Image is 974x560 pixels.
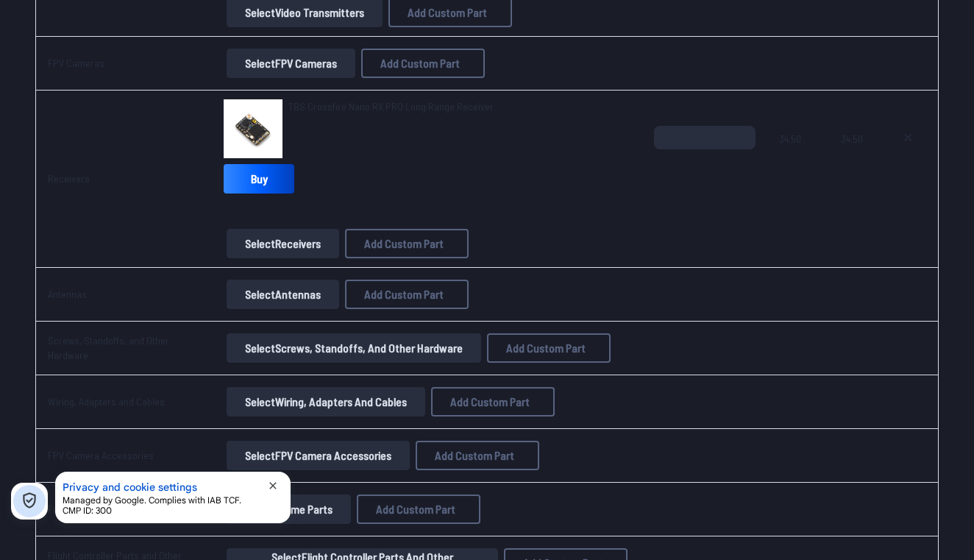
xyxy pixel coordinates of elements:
a: SelectScrews, Standoffs, and Other Hardware [224,333,484,363]
button: SelectScrews, Standoffs, and Other Hardware [227,333,481,363]
a: Buy [224,164,294,194]
a: Receivers [48,172,90,185]
button: SelectFPV Camera Accessories [227,441,410,470]
a: Antennas [48,288,87,300]
button: Add Custom Part [345,280,469,309]
a: SelectReceivers [224,229,342,258]
a: Wiring, Adapters and Cables [48,395,165,408]
button: SelectReceivers [227,229,339,258]
span: Add Custom Part [506,342,586,354]
a: FPV Cameras [48,57,104,69]
button: Add Custom Part [487,333,611,363]
a: SelectFPV Camera Accessories [224,441,413,470]
span: Add Custom Part [376,503,455,515]
a: Frame Parts [48,503,100,515]
button: SelectFPV Cameras [227,49,355,78]
a: SelectWiring, Adapters and Cables [224,387,428,417]
img: image [224,99,282,158]
a: SelectAntennas [224,280,342,309]
button: Add Custom Part [361,49,485,78]
span: 34.50 [841,126,866,196]
span: TBS Crossfire Nano RX PRO Long Range Receiver [288,100,494,113]
button: Add Custom Part [416,441,539,470]
button: SelectAntennas [227,280,339,309]
span: Add Custom Part [364,288,444,300]
span: Add Custom Part [408,7,487,18]
span: 34.50 [779,126,817,196]
a: FPV Camera Accessories [48,449,154,461]
button: Add Custom Part [431,387,555,417]
span: Add Custom Part [435,450,514,461]
button: SelectWiring, Adapters and Cables [227,387,425,417]
a: TBS Crossfire Nano RX PRO Long Range Receiver [288,99,494,114]
span: Add Custom Part [364,238,444,249]
a: Screws, Standoffs, and Other Hardware [48,334,169,361]
button: Add Custom Part [345,229,469,258]
button: Add Custom Part [357,495,480,524]
span: Add Custom Part [450,396,530,408]
a: SelectFPV Cameras [224,49,358,78]
span: Add Custom Part [380,57,460,69]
